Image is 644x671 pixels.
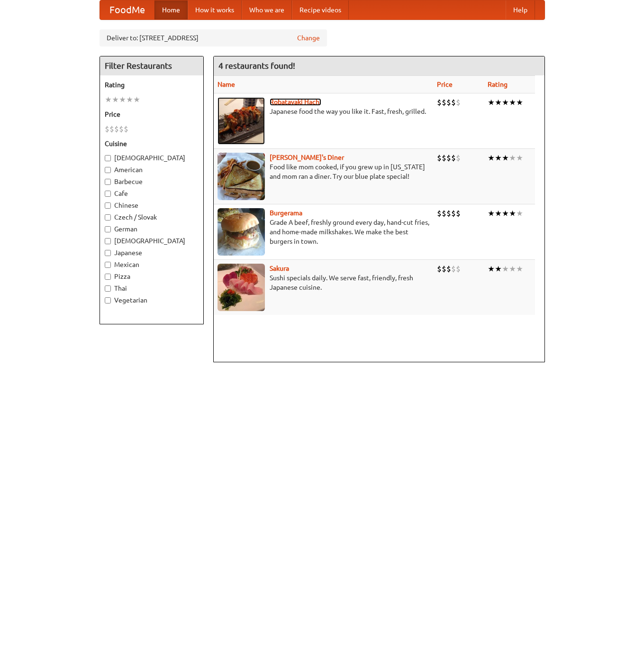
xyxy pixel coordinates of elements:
li: $ [451,264,456,274]
li: ★ [119,94,126,105]
a: Burgerama [270,209,302,217]
li: $ [437,208,442,219]
label: Pizza [105,272,199,281]
li: ★ [516,153,523,163]
a: Who we are [242,0,292,19]
li: $ [456,208,461,219]
a: Help [506,0,535,19]
input: Cafe [105,191,111,197]
label: Japanese [105,248,199,257]
a: Recipe videos [292,0,349,19]
li: $ [456,97,461,108]
li: ★ [488,208,495,219]
li: ★ [133,94,140,105]
li: ★ [502,264,509,274]
input: Czech / Slovak [105,214,111,221]
a: FoodMe [100,0,154,19]
li: ★ [509,264,516,274]
input: American [105,167,111,173]
a: Price [437,81,453,88]
input: [DEMOGRAPHIC_DATA] [105,238,111,244]
input: Barbecue [105,179,111,185]
li: ★ [488,97,495,108]
li: ★ [516,264,523,274]
li: ★ [495,208,502,219]
img: burgerama.jpg [218,208,265,256]
li: $ [456,153,461,163]
a: How it works [188,0,242,19]
li: $ [451,208,456,219]
ng-pluralize: 4 restaurants found! [218,61,295,70]
li: ★ [502,208,509,219]
img: robatayaki.jpg [218,97,265,145]
li: ★ [516,208,523,219]
label: German [105,224,199,234]
img: sallys.jpg [218,153,265,200]
li: $ [446,264,451,274]
li: ★ [509,97,516,108]
label: Mexican [105,260,199,269]
label: Thai [105,284,199,293]
li: $ [446,208,451,219]
li: ★ [105,94,112,105]
li: $ [105,124,109,134]
li: ★ [495,264,502,274]
li: $ [446,153,451,163]
input: Thai [105,285,111,292]
div: Deliver to: [STREET_ADDRESS] [100,29,327,46]
li: $ [451,97,456,108]
li: ★ [509,153,516,163]
li: $ [451,153,456,163]
label: Cafe [105,189,199,198]
input: [DEMOGRAPHIC_DATA] [105,155,111,161]
p: Sushi specials daily. We serve fast, friendly, fresh Japanese cuisine. [218,273,429,292]
label: Czech / Slovak [105,212,199,222]
input: Vegetarian [105,297,111,303]
a: Change [297,33,320,43]
a: [PERSON_NAME]'s Diner [270,154,344,161]
label: American [105,165,199,175]
a: Robatayaki Hachi [270,98,321,106]
li: $ [446,97,451,108]
label: [DEMOGRAPHIC_DATA] [105,236,199,246]
li: $ [456,264,461,274]
h5: Rating [105,80,199,90]
p: Japanese food the way you like it. Fast, fresh, grilled. [218,107,429,116]
label: [DEMOGRAPHIC_DATA] [105,153,199,163]
li: $ [124,124,128,134]
li: $ [442,264,446,274]
p: Grade A beef, freshly ground every day, hand-cut fries, and home-made milkshakes. We make the bes... [218,218,429,246]
li: ★ [516,97,523,108]
a: Name [218,81,235,88]
li: ★ [502,97,509,108]
li: ★ [495,97,502,108]
li: $ [442,97,446,108]
li: $ [437,264,442,274]
input: Chinese [105,202,111,209]
li: ★ [126,94,133,105]
input: Mexican [105,262,111,268]
img: sakura.jpg [218,264,265,311]
li: ★ [488,264,495,274]
b: Sakura [270,265,289,272]
li: $ [442,208,446,219]
li: ★ [509,208,516,219]
h5: Cuisine [105,139,199,148]
li: ★ [112,94,119,105]
li: $ [437,97,442,108]
li: ★ [502,153,509,163]
input: Pizza [105,274,111,280]
h4: Filter Restaurants [100,56,203,75]
li: $ [119,124,124,134]
li: ★ [495,153,502,163]
li: $ [437,153,442,163]
label: Chinese [105,201,199,210]
li: $ [109,124,114,134]
input: Japanese [105,250,111,256]
input: German [105,226,111,232]
a: Rating [488,81,508,88]
li: $ [114,124,119,134]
